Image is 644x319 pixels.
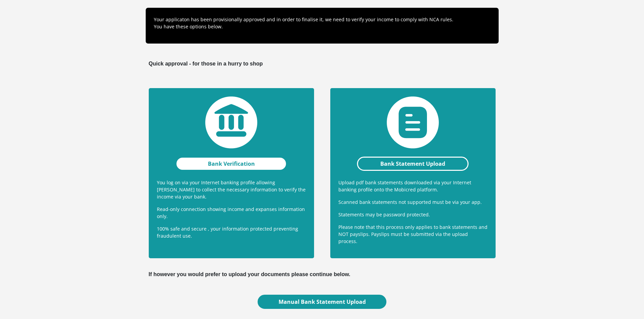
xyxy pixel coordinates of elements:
[149,271,351,277] b: If however you would prefer to upload your documents please continue below.
[157,206,306,220] p: Read-only connection showing income and expanses information only.
[157,225,306,239] p: 100% safe and secure , your information protected preventing fraudulent use.
[149,61,263,67] b: Quick approval - for those in a hurry to shop
[338,223,487,245] p: Please note that this process only applies to bank statements and NOT payslips. Payslips must be ...
[154,16,491,30] p: Your applicaton has been provisionally approved and in order to finalise it, we need to verify yo...
[205,96,257,149] img: bank-verification.png
[338,211,487,218] p: Statements may be password protected.
[258,295,386,309] a: Manual Bank Statement Upload
[157,179,306,200] p: You log on via your Internet banking profile allowing [PERSON_NAME] to collect the necessary info...
[387,96,439,149] img: statement-upload.png
[338,198,487,206] p: Scanned bank statements not supported must be via your app.
[175,157,287,171] a: Bank Verification
[338,179,487,193] p: Upload pdf bank statements downloaded via your Internet banking profile onto the Mobicred platform.
[357,157,469,171] a: Bank Statement Upload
